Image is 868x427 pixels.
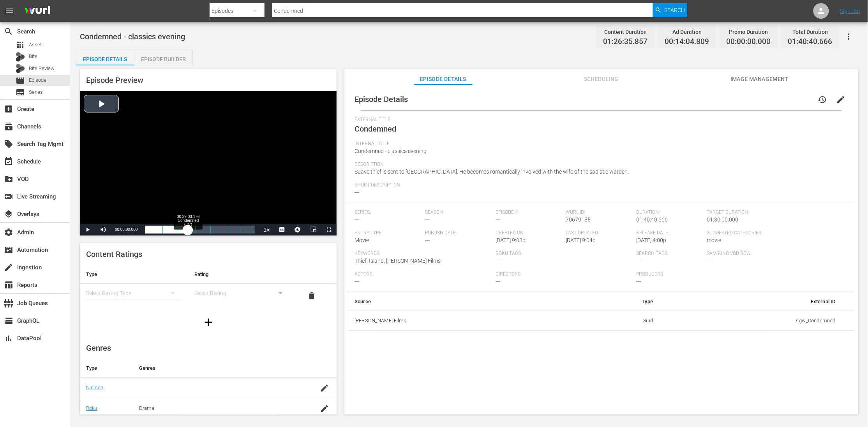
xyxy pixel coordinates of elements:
[730,74,789,84] span: Image Management
[637,251,703,257] span: Search Tags:
[348,311,576,331] th: [PERSON_NAME] Films
[637,278,641,285] span: ---
[86,250,142,259] span: Content Ratings
[355,258,441,264] span: Thief, Island, [PERSON_NAME] Films
[637,258,641,264] span: ---
[813,90,832,109] button: history
[355,271,492,278] span: Actors
[659,311,842,331] td: sgw_Condemned
[29,53,37,60] span: Bits
[637,271,774,278] span: Producers
[80,265,337,308] table: simple table
[80,224,95,235] button: Play
[707,237,722,243] span: movie
[4,139,13,149] span: Search Tag Mgmt
[707,230,844,236] span: Suggested Categories:
[840,8,861,14] a: Sign Out
[29,88,43,96] span: Series
[425,230,492,236] span: Publish Date:
[188,265,296,284] th: Rating
[16,52,25,62] div: Bits
[572,74,631,84] span: Scheduling
[637,216,668,223] span: 01:40:40.666
[832,90,850,109] button: edit
[355,237,369,243] span: Movie
[80,32,185,41] span: Condemned - classics evening
[348,292,854,331] table: simple table
[496,216,500,223] span: ---
[355,189,359,195] span: ---
[134,50,193,69] div: Episode Builder
[76,50,134,65] button: Episode Details
[576,311,660,331] td: Guid
[80,265,188,284] th: Type
[86,76,143,85] span: Episode Preview
[76,50,134,69] div: Episode Details
[29,65,55,72] span: Bits Review
[414,74,472,84] span: Episode Details
[307,291,316,300] span: delete
[566,216,591,223] span: 70679185
[727,26,771,37] div: Promo Duration
[4,174,13,184] span: VOD
[348,292,576,311] th: Source
[355,169,629,175] span: Suave thief is sent to [GEOGRAPHIC_DATA]. He becomes romantically involved with the wife of the s...
[4,209,13,219] span: Overlays
[425,237,430,243] span: ---
[637,237,667,243] span: [DATE] 4:00p
[86,405,97,411] a: Roku
[788,26,833,37] div: Total Duration
[29,76,46,84] span: Episode
[302,286,321,305] button: delete
[496,230,562,236] span: Created On:
[355,95,408,104] span: Episode Details
[259,224,274,235] button: Playback Rate
[566,237,596,243] span: [DATE] 9:04p
[86,385,103,390] a: Nielsen
[664,3,685,17] span: Search
[637,209,703,216] span: Duration:
[637,230,703,236] span: Release Date:
[425,209,492,216] span: Season:
[788,37,833,46] span: 01:40:40.666
[653,3,687,17] button: Search
[355,209,421,216] span: Series:
[29,41,42,49] span: Asset
[496,258,500,264] span: ---
[4,263,13,272] span: Ingestion
[355,162,844,168] span: Description
[16,88,25,97] span: Series
[4,316,13,325] span: GraphQL
[355,141,844,147] span: Internal Title
[305,224,321,235] button: Picture-in-Picture
[707,209,844,216] span: Target Duration:
[4,245,13,255] span: Automation
[80,91,337,235] div: Video Player
[425,216,430,223] span: ---
[133,359,310,378] th: Genres
[355,148,427,154] span: Condemned - classics evening
[4,122,13,131] span: Channels
[4,104,13,114] span: Create
[707,258,712,264] span: ---
[4,280,13,290] span: Reports
[80,359,133,378] th: Type
[355,230,421,236] span: Entry Type:
[566,209,633,216] span: Wurl ID:
[818,95,827,104] span: history
[355,117,844,123] span: External Title
[496,251,633,257] span: Roku Tags:
[659,292,842,311] th: External ID
[145,226,255,234] div: Progress Bar
[290,224,305,235] button: Jump To Time
[355,251,492,257] span: Keywords:
[19,2,56,20] img: ans4CAIJ8jUAAAAAAAAAAAAAAAAAAAAAAAAgQb4GAAAAAAAAAAAAAAAAAAAAAAAAJMjXAAAAAAAAAAAAAAAAAAAAAAAAgAT5G...
[4,228,13,237] span: Admin
[321,224,337,235] button: Fullscreen
[115,227,138,232] span: 00:00:00.000
[496,271,633,278] span: Directors
[665,37,709,46] span: 00:14:04.809
[4,192,13,201] span: Live Streaming
[4,334,13,343] span: DataPool
[4,27,13,36] span: Search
